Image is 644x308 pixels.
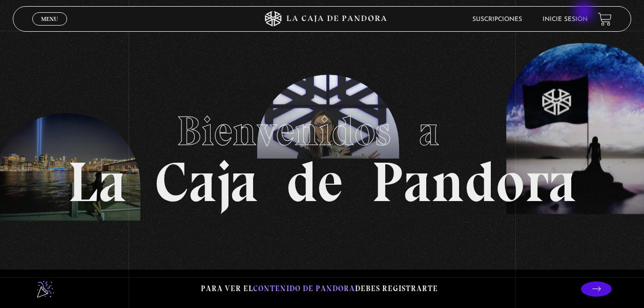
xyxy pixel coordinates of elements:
[253,284,355,293] span: contenido de Pandora
[177,106,468,156] span: Bienvenidos a
[543,16,588,23] a: Inicie sesión
[68,98,576,210] h1: La Caja de Pandora
[472,16,522,23] a: Suscripciones
[598,12,612,26] a: View your shopping cart
[38,25,62,32] span: Cerrar
[41,16,58,22] span: Menu
[201,282,438,296] p: Para ver el debes registrarte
